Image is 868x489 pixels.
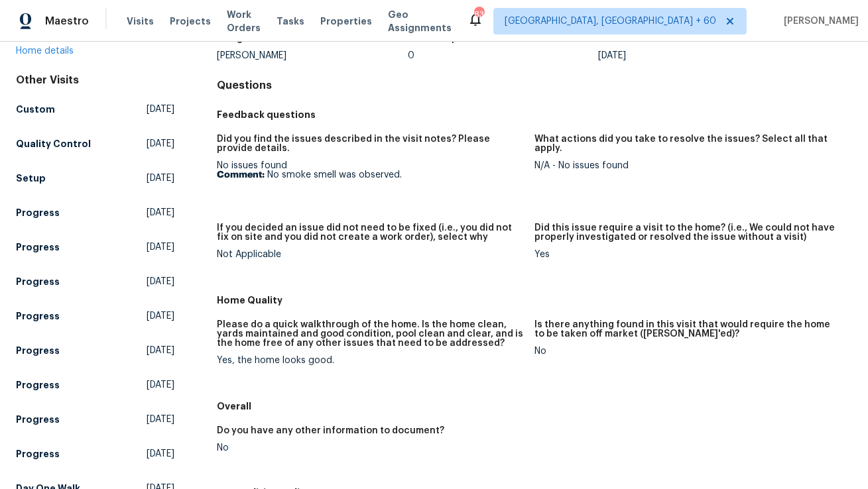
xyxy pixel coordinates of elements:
[147,241,174,254] span: [DATE]
[217,426,444,435] h5: Do you have any other information to document?
[16,378,60,392] h5: Progress
[16,309,60,323] h5: Progress
[147,344,174,357] span: [DATE]
[16,206,60,219] h5: Progress
[16,407,174,431] a: Progress[DATE]
[16,132,174,156] a: Quality Control[DATE]
[217,223,524,242] h5: If you decided an issue did not need to be fixed (i.e., you did not fix on site and you did not c...
[217,79,852,92] h4: Questions
[217,170,265,180] b: Comment:
[16,304,174,328] a: Progress[DATE]
[45,15,89,28] span: Maestro
[16,339,174,362] a: Progress[DATE]
[16,442,174,466] a: Progress[DATE]
[217,443,524,453] div: No
[534,250,841,259] div: Yes
[217,161,524,180] div: No issues found
[147,172,174,185] span: [DATE]
[534,135,841,153] h5: What actions did you take to resolve the issues? Select all that apply.
[16,201,174,225] a: Progress[DATE]
[217,294,852,307] h5: Home Quality
[16,275,60,288] h5: Progress
[778,15,859,28] span: [PERSON_NAME]
[217,170,524,180] p: No smoke smell was observed.
[217,51,407,60] div: [PERSON_NAME]
[217,135,524,153] h5: Did you find the issues described in the visit notes? Please provide details.
[320,15,372,28] span: Properties
[534,320,841,339] h5: Is there anything found in this visit that would require the home to be taken off market ([PERSON...
[217,320,524,348] h5: Please do a quick walkthrough of the home. Is the home clean, yards maintained and good condition...
[534,223,841,242] h5: Did this issue require a visit to the home? (i.e., We could not have properly investigated or res...
[170,15,211,28] span: Projects
[408,51,598,60] div: 0
[16,270,174,294] a: Progress[DATE]
[147,413,174,426] span: [DATE]
[147,103,174,116] span: [DATE]
[505,15,716,28] span: [GEOGRAPHIC_DATA], [GEOGRAPHIC_DATA] + 60
[217,250,524,259] div: Not Applicable
[16,103,55,116] h5: Custom
[277,17,304,26] span: Tasks
[16,166,174,190] a: Setup[DATE]
[16,172,46,185] h5: Setup
[217,400,852,413] h5: Overall
[16,373,174,397] a: Progress[DATE]
[534,347,841,356] div: No
[16,241,60,254] h5: Progress
[598,51,788,60] div: [DATE]
[147,206,174,219] span: [DATE]
[474,8,483,21] div: 836
[16,137,91,150] h5: Quality Control
[16,344,60,357] h5: Progress
[16,74,174,87] div: Other Visits
[147,275,174,288] span: [DATE]
[217,356,524,365] div: Yes, the home looks good.
[147,309,174,323] span: [DATE]
[16,413,60,426] h5: Progress
[388,8,452,34] span: Geo Assignments
[217,108,852,121] h5: Feedback questions
[16,447,60,461] h5: Progress
[534,161,841,170] div: N/A - No issues found
[147,378,174,392] span: [DATE]
[16,46,74,56] a: Home details
[16,97,174,121] a: Custom[DATE]
[147,447,174,461] span: [DATE]
[147,137,174,150] span: [DATE]
[227,8,261,34] span: Work Orders
[16,235,174,259] a: Progress[DATE]
[127,15,154,28] span: Visits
